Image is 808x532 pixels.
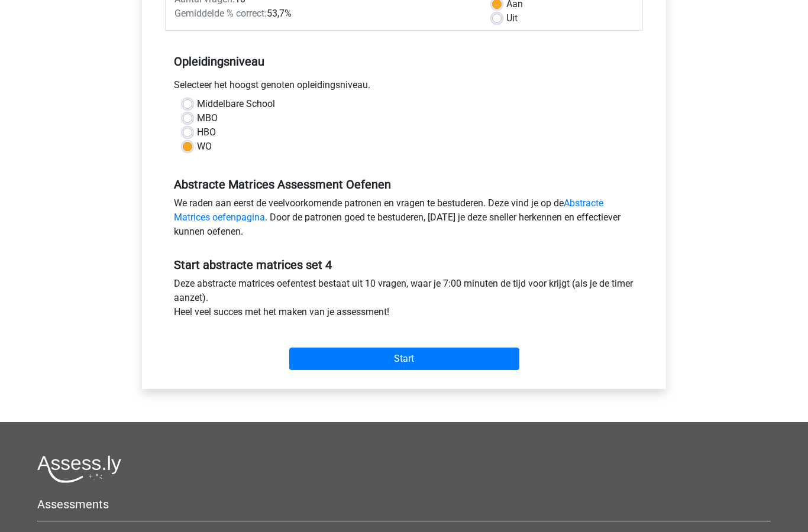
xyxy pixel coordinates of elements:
[197,140,212,154] label: WO
[506,11,518,25] label: Uit
[174,50,634,73] h5: Opleidingsniveau
[174,8,267,19] span: Gemiddelde % correct:
[37,455,121,483] img: Assessly logo
[197,97,275,111] label: Middelbare School
[165,78,643,97] div: Selecteer het hoogst genoten opleidingsniveau.
[165,196,643,244] div: We raden aan eerst de veelvoorkomende patronen en vragen te bestuderen. Deze vind je op de . Door...
[166,7,483,21] div: 53,7%
[197,125,216,140] label: HBO
[174,258,634,272] h5: Start abstracte matrices set 4
[165,277,643,324] div: Deze abstracte matrices oefentest bestaat uit 10 vragen, waar je 7:00 minuten de tijd voor krijgt...
[37,497,771,511] h5: Assessments
[174,177,634,192] h5: Abstracte Matrices Assessment Oefenen
[197,111,218,125] label: MBO
[289,348,519,370] input: Start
